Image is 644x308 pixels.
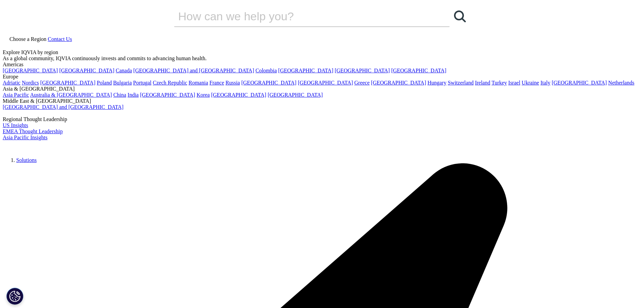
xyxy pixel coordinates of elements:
a: Search [450,6,470,26]
div: Explore IQVIA by region [3,49,641,55]
a: EMEA Thought Leadership [3,128,63,134]
a: France [210,80,224,86]
a: Portugal [133,80,151,86]
a: [GEOGRAPHIC_DATA] and [GEOGRAPHIC_DATA] [3,104,123,110]
a: Adriatic [3,80,20,86]
a: Nordics [22,80,39,86]
span: Choose a Region [9,36,46,42]
a: China [113,92,126,98]
a: Canada [116,68,132,73]
a: US Insights [3,122,28,128]
a: [GEOGRAPHIC_DATA] [40,80,95,86]
svg: Search [454,10,466,22]
button: Cookies Settings [6,288,23,305]
img: IQVIA Healthcare Information Technology and Pharma Clinical Research Company [3,141,57,150]
a: Turkey [492,80,507,86]
a: [GEOGRAPHIC_DATA] [552,80,607,86]
a: Italy [541,80,550,86]
a: Bulgaria [113,80,132,86]
a: [GEOGRAPHIC_DATA] [3,68,58,73]
a: India [127,92,139,98]
a: Ukraine [522,80,539,86]
a: [GEOGRAPHIC_DATA] [140,92,195,98]
a: Netherlands [608,80,634,86]
a: Contact Us [48,36,72,42]
a: Australia & [GEOGRAPHIC_DATA] [30,92,112,98]
a: [GEOGRAPHIC_DATA] [371,80,426,86]
a: Ireland [475,80,490,86]
a: [GEOGRAPHIC_DATA] [391,68,446,73]
a: [GEOGRAPHIC_DATA] [268,92,323,98]
div: Americas [3,62,641,68]
a: Greece [354,80,369,86]
a: Romania [189,80,208,86]
a: [GEOGRAPHIC_DATA] [335,68,390,73]
a: Russia [225,80,240,86]
div: Regional Thought Leadership [3,116,641,122]
a: Colombia [256,68,277,73]
a: Switzerland [448,80,473,86]
div: As a global community, IQVIA continuously invests and commits to advancing human health. [3,55,641,62]
a: Asia Pacific [3,92,29,98]
a: [GEOGRAPHIC_DATA] [278,68,333,73]
a: Solutions [16,157,37,163]
a: Hungary [427,80,446,86]
a: [GEOGRAPHIC_DATA] [298,80,353,86]
a: [GEOGRAPHIC_DATA] [59,68,114,73]
div: Middle East & [GEOGRAPHIC_DATA] [3,98,641,104]
div: Asia & [GEOGRAPHIC_DATA] [3,86,641,92]
a: Poland [97,80,112,86]
a: Asia Pacific Insights [3,135,47,140]
a: [GEOGRAPHIC_DATA] [211,92,266,98]
input: Search [174,6,430,26]
a: [GEOGRAPHIC_DATA] [241,80,296,86]
div: Europe [3,74,641,80]
a: Israel [508,80,521,86]
a: Korea [196,92,210,98]
a: Czech Republic [153,80,187,86]
a: [GEOGRAPHIC_DATA] and [GEOGRAPHIC_DATA] [133,68,254,73]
